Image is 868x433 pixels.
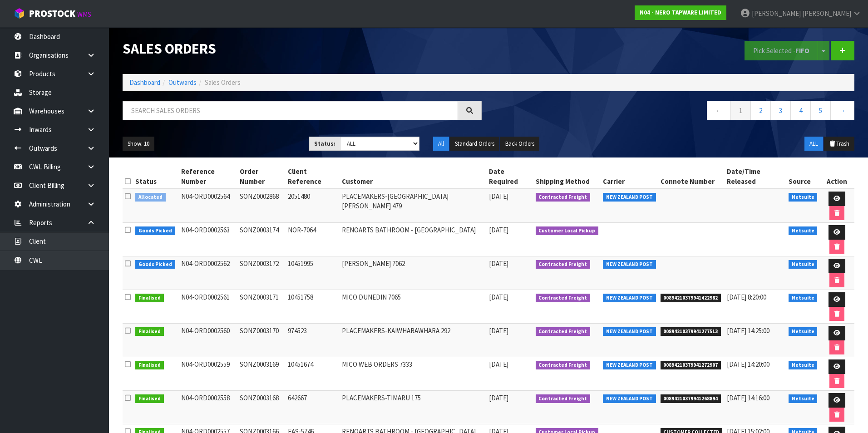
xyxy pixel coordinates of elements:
th: Connote Number [658,164,725,189]
span: [DATE] 14:25:00 [727,326,769,335]
a: 3 [770,101,791,120]
span: [DATE] 8:20:00 [727,293,766,301]
span: Contracted Freight [536,361,591,370]
span: 00894210379941422982 [661,294,721,303]
td: MICO WEB ORDERS 7333 [340,357,487,391]
th: Carrier [601,164,658,189]
td: 2051480 [286,189,340,223]
span: Contracted Freight [536,394,591,403]
span: NEW ZEALAND POST [603,394,656,403]
span: Contracted Freight [536,193,591,202]
span: Netsuite [789,226,818,236]
span: [DATE] 14:20:00 [727,360,769,369]
td: SONZ0003171 [237,290,286,324]
span: Netsuite [789,260,818,269]
td: PLACEMAKERS-TIMARU 175 [340,391,487,424]
span: Netsuite [789,193,818,202]
span: [DATE] [489,293,508,301]
strong: N04 - NERO TAPWARE LIMITED [640,9,721,16]
span: NEW ZEALAND POST [603,327,656,336]
button: Trash [824,137,854,151]
span: Netsuite [789,327,818,336]
button: Pick Selected -FIFO [745,41,818,60]
button: Show: 10 [123,137,154,151]
td: 10451758 [286,290,340,324]
nav: Page navigation [495,101,854,123]
span: [DATE] [489,326,508,335]
span: Sales Orders [205,78,241,87]
a: → [830,101,854,120]
td: 10451674 [286,357,340,391]
span: NEW ZEALAND POST [603,193,656,202]
button: ALL [804,137,823,151]
span: [DATE] [489,394,508,402]
a: 1 [730,101,751,120]
span: Contracted Freight [536,294,591,303]
th: Status [133,164,179,189]
span: Finalised [135,294,164,303]
th: Source [786,164,820,189]
th: Shipping Method [533,164,601,189]
th: Date/Time Released [725,164,786,189]
td: SONZ0003172 [237,256,286,290]
td: PLACEMAKERS-[GEOGRAPHIC_DATA][PERSON_NAME] 479 [340,189,487,223]
td: SONZ0003169 [237,357,286,391]
span: [DATE] [489,192,508,201]
span: [PERSON_NAME] [802,9,851,18]
td: N04-ORD0002561 [179,290,238,324]
span: NEW ZEALAND POST [603,361,656,370]
span: 00894210379941268894 [661,394,721,403]
button: All [433,137,449,151]
span: ProStock [29,8,75,20]
strong: FIFO [795,46,809,55]
span: [DATE] [489,360,508,369]
td: N04-ORD0002564 [179,189,238,223]
input: Search sales orders [123,101,458,120]
strong: Status: [314,140,335,148]
td: N04-ORD0002562 [179,256,238,290]
td: N04-ORD0002558 [179,391,238,424]
span: Finalised [135,394,164,403]
th: Order Number [237,164,286,189]
a: ← [707,101,731,120]
td: MICO DUNEDIN 7065 [340,290,487,324]
td: 974523 [286,324,340,357]
a: Dashboard [129,78,160,87]
td: PLACEMAKERS-KAIWHARAWHARA 292 [340,324,487,357]
span: NEW ZEALAND POST [603,294,656,303]
span: Finalised [135,327,164,336]
span: 00894210379941272907 [661,361,721,370]
span: Finalised [135,361,164,370]
td: SONZ0002868 [237,189,286,223]
small: WMS [77,10,91,19]
span: Goods Picked [135,260,175,269]
span: Customer Local Pickup [536,226,599,236]
span: [DATE] 14:16:00 [727,394,769,402]
span: Allocated [135,193,166,202]
span: [DATE] [489,226,508,234]
span: NEW ZEALAND POST [603,260,656,269]
span: Netsuite [789,361,818,370]
td: SONZ0003168 [237,391,286,424]
td: NOR-7064 [286,223,340,256]
th: Date Required [487,164,533,189]
span: [DATE] [489,259,508,268]
button: Back Orders [500,137,539,151]
td: RENOARTS BATHROOM - [GEOGRAPHIC_DATA] [340,223,487,256]
span: Contracted Freight [536,260,591,269]
td: N04-ORD0002563 [179,223,238,256]
td: 10451995 [286,256,340,290]
span: [PERSON_NAME] [752,9,801,18]
td: N04-ORD0002559 [179,357,238,391]
span: Netsuite [789,394,818,403]
th: Customer [340,164,487,189]
th: Action [819,164,854,189]
span: Contracted Freight [536,327,591,336]
td: SONZ0003170 [237,324,286,357]
a: Outwards [168,78,197,87]
td: 642667 [286,391,340,424]
td: SONZ0003174 [237,223,286,256]
h1: Sales Orders [123,41,482,57]
td: N04-ORD0002560 [179,324,238,357]
a: 5 [810,101,831,120]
